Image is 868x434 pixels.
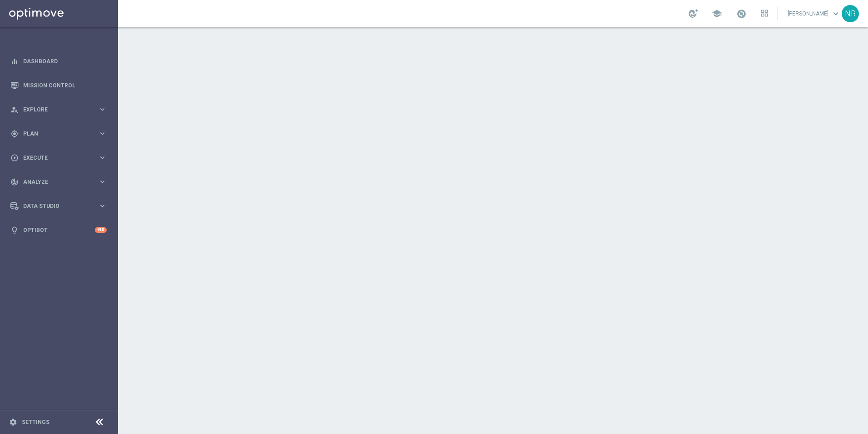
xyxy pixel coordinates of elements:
[23,49,107,73] a: Dashboard
[10,130,107,137] button: gps_fixed Plan keyboard_arrow_right
[23,203,98,209] span: Data Studio
[98,105,107,114] i: keyboard_arrow_right
[10,106,19,114] i: person_search
[842,5,859,22] div: NR
[23,218,95,242] a: Optibot
[712,9,722,19] span: school
[23,179,98,185] span: Analyze
[23,107,98,112] span: Explore
[10,73,107,97] div: Mission Control
[23,73,107,97] a: Mission Control
[787,7,842,20] a: [PERSON_NAME]keyboard_arrow_down
[98,177,107,186] i: keyboard_arrow_right
[831,9,841,19] span: keyboard_arrow_down
[10,106,107,113] button: person_search Explore keyboard_arrow_right
[95,227,107,233] div: +10
[22,419,49,425] a: Settings
[98,153,107,162] i: keyboard_arrow_right
[10,218,107,242] div: Optibot
[23,155,98,161] span: Execute
[98,202,107,210] i: keyboard_arrow_right
[10,178,98,186] div: Analyze
[10,154,107,161] button: play_circle_outline Execute keyboard_arrow_right
[10,227,107,234] button: lightbulb Optibot +10
[10,178,107,186] button: track_changes Analyze keyboard_arrow_right
[23,131,98,136] span: Plan
[10,82,107,89] button: Mission Control
[10,202,98,210] div: Data Studio
[10,57,19,66] i: equalizer
[10,106,98,114] div: Explore
[9,418,17,426] i: settings
[10,49,107,73] div: Dashboard
[98,129,107,138] i: keyboard_arrow_right
[10,154,98,162] div: Execute
[10,178,19,186] i: track_changes
[10,130,98,138] div: Plan
[10,58,107,65] button: equalizer Dashboard
[10,202,107,210] button: Data Studio keyboard_arrow_right
[10,130,19,138] i: gps_fixed
[10,226,19,234] i: lightbulb
[10,154,19,162] i: play_circle_outline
